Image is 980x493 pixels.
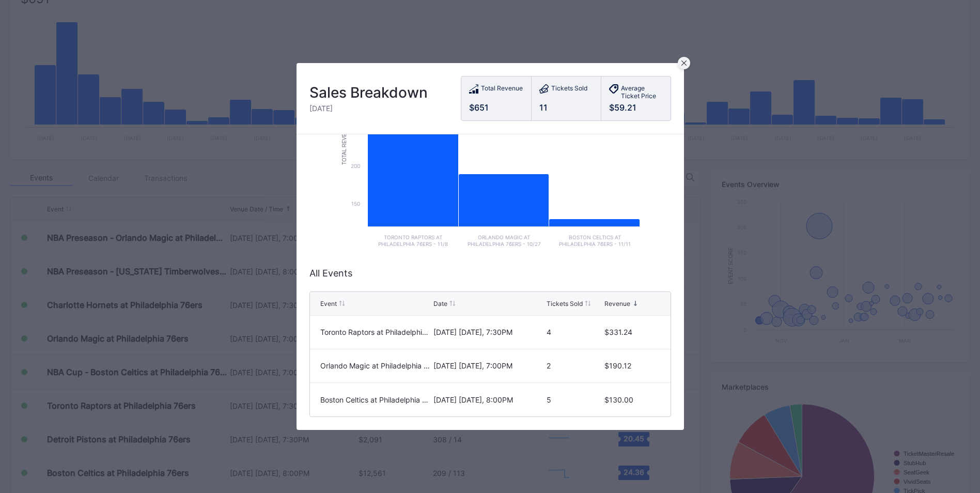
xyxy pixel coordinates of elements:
[481,84,523,95] div: Total Revenue
[320,300,337,307] div: Event
[433,361,544,370] div: [DATE] [DATE], 7:00PM
[604,395,660,404] div: $130.00
[351,201,360,207] text: 150
[320,395,431,404] div: Boston Celtics at Philadelphia 76ers
[320,328,431,336] div: Toronto Raptors at Philadelphia 76ers
[604,361,660,370] div: $190.12
[309,268,671,279] div: All Events
[551,84,587,95] div: Tickets Sold
[433,395,544,404] div: [DATE] [DATE], 8:00PM
[609,102,663,113] div: $59.21
[309,104,428,113] div: [DATE]
[469,102,523,113] div: $651
[539,102,593,113] div: 11
[604,328,660,336] div: $331.24
[547,328,602,336] div: 4
[558,234,630,247] text: Boston Celtics at Philadelphia 76ers - 11/11
[341,115,347,165] text: Total Revenue ($)
[547,300,583,307] div: Tickets Sold
[309,84,428,101] div: Sales Breakdown
[433,328,544,336] div: [DATE] [DATE], 7:30PM
[621,84,663,100] div: Average Ticket Price
[547,395,602,404] div: 5
[467,234,540,247] text: Orlando Magic at Philadelphia 76ers - 10/27
[433,300,447,307] div: Date
[335,48,645,255] svg: Chart title
[378,234,448,247] text: Toronto Raptors at Philadelphia 76ers - 11/8
[604,300,630,307] div: Revenue
[320,361,431,370] div: Orlando Magic at Philadelphia 76ers
[547,361,602,370] div: 2
[351,163,360,169] text: 200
